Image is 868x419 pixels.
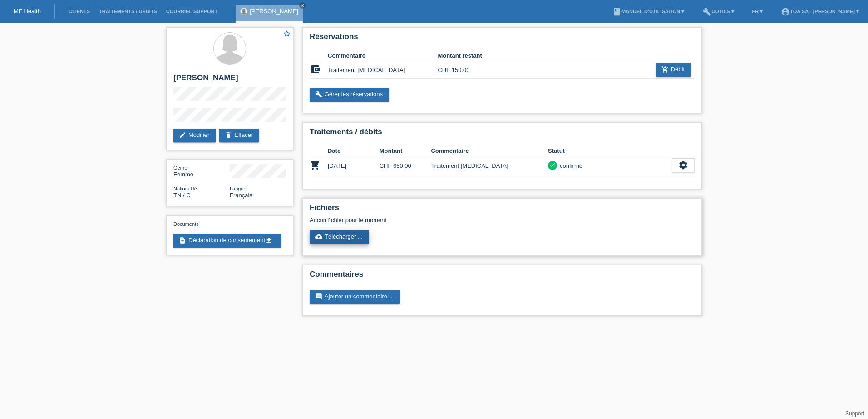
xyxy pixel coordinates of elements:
th: Commentaire [431,146,548,156]
span: Tunisie / C / 07.12.2012 [173,192,191,199]
th: Commentaire [328,50,438,61]
a: add_shopping_cartDébit [656,63,691,77]
a: cloud_uploadTélécharger ... [310,230,369,244]
h2: Commentaires [310,270,695,283]
td: Traitement [MEDICAL_DATA] [328,61,438,79]
span: Langue [230,186,247,191]
i: build [315,91,322,98]
i: build [702,7,711,16]
a: close [299,2,306,9]
td: [DATE] [328,156,380,175]
span: Documents [173,221,199,227]
a: MF Health [14,8,41,15]
a: Traitements / débits [94,9,162,14]
a: commentAjouter un commentaire ... [310,290,400,304]
h2: Traitements / débits [310,127,695,141]
i: description [179,237,186,244]
i: delete [225,132,232,139]
i: account_circle [781,7,790,16]
a: descriptionDéclaration de consentementget_app [173,234,281,248]
i: star_border [283,29,291,38]
th: Statut [548,146,672,156]
a: buildGérer les réservations [310,88,389,102]
span: Genre [173,165,187,171]
a: Courriel Support [162,9,222,14]
td: CHF 150.00 [438,61,493,79]
a: editModifier [173,129,216,142]
a: buildOutils ▾ [698,9,738,14]
i: book [612,7,621,16]
td: Traitement [MEDICAL_DATA] [431,156,548,175]
a: Clients [64,9,94,14]
a: deleteEffacer [219,129,259,142]
div: Femme [173,164,230,178]
th: Montant restant [438,50,493,61]
td: CHF 650.00 [380,156,431,175]
i: edit [179,132,186,139]
i: settings [678,160,688,170]
div: Aucun fichier pour le moment [310,217,587,224]
i: account_balance_wallet [310,64,321,75]
i: POSP00028042 [310,160,321,171]
a: Support [845,410,864,417]
a: FR ▾ [748,9,768,14]
a: [PERSON_NAME] [250,8,298,15]
span: Français [230,192,252,199]
i: close [300,3,305,8]
h2: Réservations [310,32,695,46]
div: confirmé [557,161,582,171]
a: bookManuel d’utilisation ▾ [608,9,689,14]
i: check [549,162,556,168]
i: add_shopping_cart [661,66,669,73]
a: account_circleTOA SA - [PERSON_NAME] ▾ [776,9,863,14]
i: get_app [265,237,272,244]
i: comment [315,293,322,300]
h2: [PERSON_NAME] [173,73,286,87]
th: Montant [380,146,431,156]
span: Nationalité [173,186,197,191]
h2: Fichiers [310,203,695,217]
a: star_border [283,29,291,39]
i: cloud_upload [315,233,322,240]
th: Date [328,146,380,156]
